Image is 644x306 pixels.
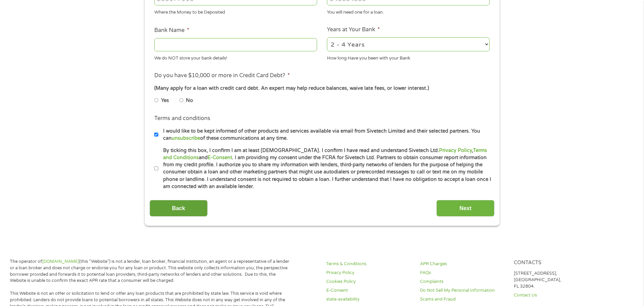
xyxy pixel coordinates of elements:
a: Terms and Conditions [163,148,487,160]
p: [STREET_ADDRESS], [GEOGRAPHIC_DATA], FL 32804. [514,270,599,290]
a: Privacy Policy [439,148,472,153]
div: We do NOT store your bank details! [154,52,317,62]
label: I would like to be kept informed of other products and services available via email from Sivetech... [158,128,492,142]
label: No [186,97,193,104]
input: Back [150,200,208,217]
a: Complaints [420,278,506,285]
a: E-Consent [208,155,232,160]
a: Cookies Policy [326,278,412,285]
a: [DOMAIN_NAME] [42,259,79,264]
label: Bank Name [154,27,189,34]
a: state-availability [326,296,412,303]
a: Privacy Policy [326,270,412,276]
a: APR Charges [420,261,506,267]
p: The operator of (this “Website”) is not a lender, loan broker, financial institution, an agent or... [10,258,292,284]
label: By ticking this box, I confirm I am at least [DEMOGRAPHIC_DATA]. I confirm I have read and unders... [158,147,492,190]
a: FAQs [420,270,506,276]
label: Terms and conditions [154,115,210,122]
a: Do Not Sell My Personal Information [420,287,506,294]
a: E-Consent [326,287,412,294]
label: Yes [161,97,169,104]
h4: Contacts [514,260,599,266]
label: Do you have $10,000 or more in Credit Card Debt? [154,72,290,79]
a: Terms & Conditions [326,261,412,267]
div: Where the Money to be Deposited [154,7,317,16]
input: Next [436,200,494,217]
div: How long Have you been with your Bank [327,52,490,62]
a: unsubscribe [172,135,200,141]
label: Years at Your Bank [327,26,380,33]
a: Contact Us [514,292,599,299]
div: (Many apply for a loan with credit card debt. An expert may help reduce balances, waive late fees... [154,85,489,92]
a: Scams and Fraud [420,296,506,303]
div: You will need one for a loan. [327,7,490,16]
